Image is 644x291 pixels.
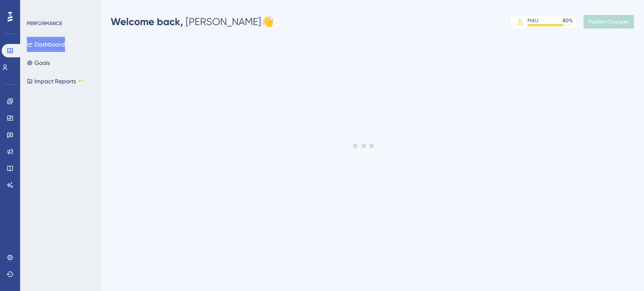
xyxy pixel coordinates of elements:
[563,17,573,24] div: 80 %
[589,18,629,25] span: Publish Changes
[27,37,65,52] button: Dashboard
[27,20,62,27] div: PERFORMANCE
[27,74,85,89] button: Impact ReportsBETA
[584,15,634,28] button: Publish Changes
[527,17,538,24] div: MAU
[111,15,183,28] span: Welcome back,
[111,15,274,28] div: [PERSON_NAME] 👋
[78,79,85,83] div: BETA
[27,55,50,70] button: Goals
